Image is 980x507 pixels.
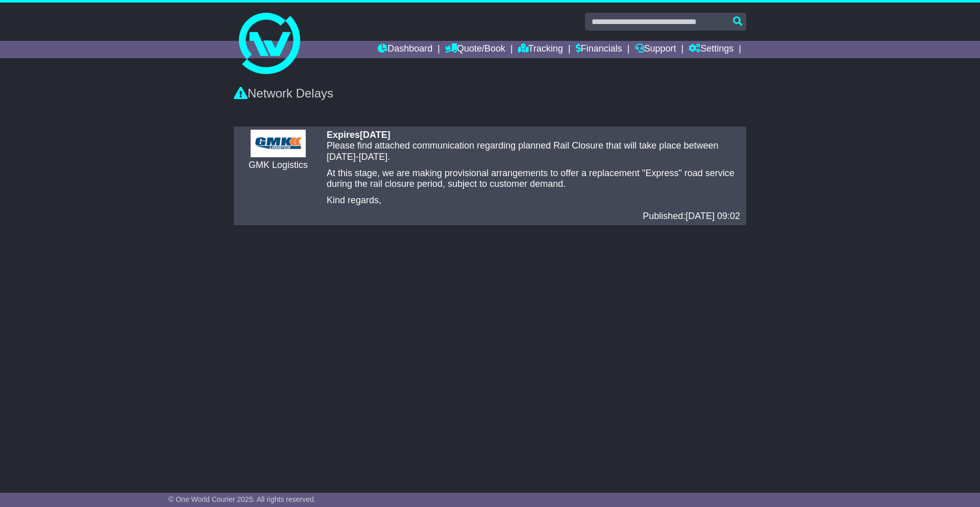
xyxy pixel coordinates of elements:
img: CarrierLogo [251,130,306,157]
a: Settings [689,41,733,58]
a: Tracking [518,41,563,58]
a: Financials [576,41,622,58]
span: © One World Courier 2025. All rights reserved. [168,495,316,503]
div: Network Delays [234,86,746,101]
span: [DATE] [360,130,390,140]
p: Please find attached communication regarding planned Rail Closure that will take place between [D... [327,140,740,162]
div: GMK Logistics [240,160,316,171]
a: Dashboard [378,41,432,58]
p: Kind regards, [327,195,740,206]
span: [DATE] 09:02 [685,211,740,221]
div: Published: [327,211,740,222]
div: Expires [327,130,740,141]
a: Support [635,41,676,58]
p: At this stage, we are making provisional arrangements to offer a replacement "Express" road servi... [327,168,740,190]
a: Quote/Book [445,41,505,58]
